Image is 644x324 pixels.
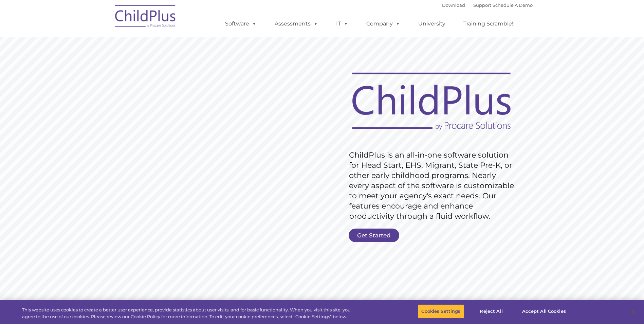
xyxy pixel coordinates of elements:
[349,229,399,242] a: Get Started
[112,0,180,34] img: ChildPlus by Procare Solutions
[329,17,355,31] a: IT
[493,2,533,8] a: Schedule A Demo
[442,2,533,8] font: |
[411,17,452,31] a: University
[457,17,521,31] a: Training Scramble!!
[22,307,354,320] div: This website uses cookies to create a better user experience, provide statistics about user visit...
[268,17,325,31] a: Assessments
[360,17,407,31] a: Company
[349,150,517,221] rs-layer: ChildPlus is an all-in-one software solution for Head Start, EHS, Migrant, State Pre-K, or other ...
[470,304,513,319] button: Reject All
[518,304,570,319] button: Accept All Cookies
[626,304,641,319] button: Close
[218,17,263,31] a: Software
[418,304,464,319] button: Cookies Settings
[473,2,491,8] a: Support
[442,2,465,8] a: Download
